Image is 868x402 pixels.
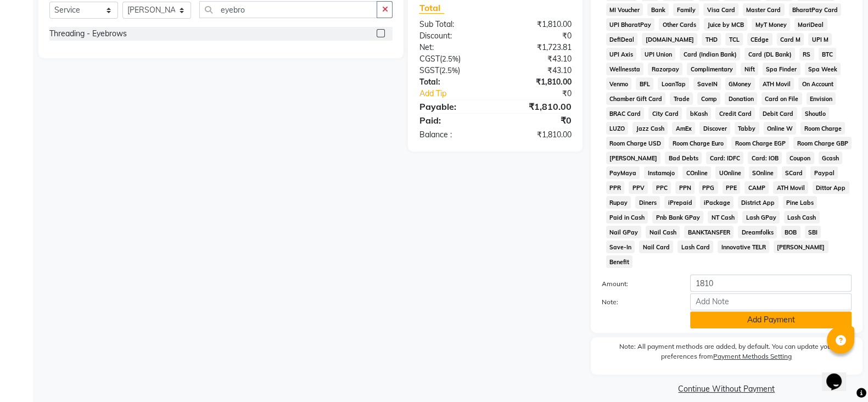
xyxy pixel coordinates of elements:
[704,18,747,31] span: Juice by MCB
[819,48,837,60] span: BTC
[690,311,852,328] button: Add Payment
[742,211,780,224] span: Lash GPay
[786,152,814,164] span: Coupon
[697,92,720,105] span: Comp
[813,181,849,194] span: Dittor App
[777,33,804,46] span: Card M
[411,100,495,113] div: Payable:
[747,33,772,46] span: CEdge
[793,137,852,149] span: Room Charge GBP
[680,48,740,60] span: Card (Indian Bank)
[725,92,757,105] span: Donation
[606,137,665,149] span: Room Charge USD
[794,18,827,31] span: MariDeal
[411,76,495,88] div: Total:
[642,33,697,46] span: [DOMAIN_NAME]
[411,30,495,42] div: Discount:
[781,226,800,238] span: BOB
[819,152,843,164] span: Gcash
[652,211,703,224] span: Pnb Bank GPay
[647,3,669,16] span: Bank
[687,63,736,75] span: Complimentary
[690,275,852,292] input: Amount
[748,152,782,164] span: Card: IOB
[761,92,802,105] span: Card on File
[741,63,758,75] span: Nift
[411,42,495,53] div: Net:
[606,152,661,164] span: [PERSON_NAME]
[419,2,444,14] span: Total
[606,33,638,46] span: DefiDeal
[646,226,680,238] span: Nail Cash
[822,358,857,391] iframe: chat widget
[629,181,648,194] span: PPV
[808,33,832,46] span: UPI M
[706,152,743,164] span: Card: IDFC
[764,122,797,135] span: Online W
[774,241,828,253] span: [PERSON_NAME]
[606,3,643,16] span: MI Voucher
[708,211,738,224] span: NT Cash
[602,342,852,366] label: Note: All payment methods are added, by default. You can update your preferences from
[807,92,836,105] span: Envision
[658,77,689,90] span: LoanTap
[606,77,632,90] span: Venmo
[606,211,648,224] span: Paid in Cash
[441,54,458,63] span: 2.5%
[606,92,666,105] span: Chamber Gift Card
[606,196,631,209] span: Rupay
[664,196,696,209] span: iPrepaid
[495,76,580,88] div: ₹1,810.00
[495,19,580,30] div: ₹1,810.00
[411,129,495,141] div: Balance :
[199,1,377,18] input: Search or Scan
[752,18,790,31] span: MyT Money
[606,18,655,31] span: UPI BharatPay
[606,48,637,60] span: UPI Axis
[659,18,699,31] span: Other Cards
[682,166,711,179] span: COnline
[759,77,794,90] span: ATH Movil
[411,114,495,127] div: Paid:
[648,107,682,120] span: City Card
[675,181,695,194] span: PPN
[606,166,640,179] span: PayMaya
[495,42,580,53] div: ₹1,723.81
[703,3,738,16] span: Visa Card
[49,28,127,40] div: Threading - Eyebrows
[639,241,673,253] span: Nail Card
[648,63,682,75] span: Razorpay
[699,181,718,194] span: PPG
[805,63,841,75] span: Spa Week
[677,241,713,253] span: Lash Card
[606,226,642,238] span: Nail GPay
[673,3,699,16] span: Family
[715,166,744,179] span: UOnline
[495,114,580,127] div: ₹0
[495,65,580,76] div: ₹43.10
[606,181,625,194] span: PPR
[606,241,635,253] span: Save-In
[718,241,769,253] span: Innovative TELR
[738,196,779,209] span: District App
[784,211,820,224] span: Lash Cash
[495,100,580,113] div: ₹1,810.00
[635,196,660,209] span: Diners
[738,226,777,238] span: Dreamfolks
[802,107,830,120] span: Shoutlo
[782,166,807,179] span: SCard
[800,122,845,135] span: Room Charge
[644,166,678,179] span: Instamojo
[702,33,721,46] span: THD
[713,351,792,361] label: Payment Methods Setting
[743,3,785,16] span: Master Card
[670,92,693,105] span: Trade
[495,53,580,65] div: ₹43.10
[606,63,644,75] span: Wellnessta
[441,66,457,75] span: 2.5%
[652,181,671,194] span: PPC
[411,53,495,65] div: ( )
[693,77,721,90] span: SaveIN
[636,77,653,90] span: BFL
[419,65,439,75] span: SGST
